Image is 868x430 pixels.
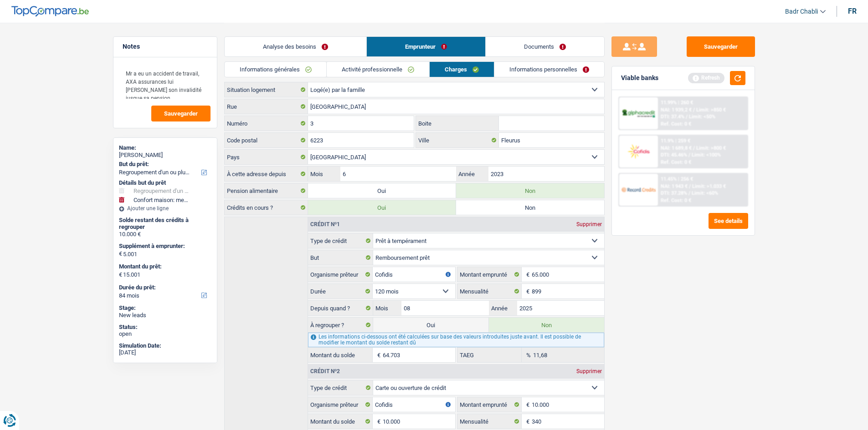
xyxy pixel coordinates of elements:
[119,263,210,270] label: Montant du prêt:
[685,114,687,120] span: /
[574,222,604,227] div: Supprimer
[308,183,456,198] label: Oui
[308,301,373,315] label: Depuis quand ?
[688,183,690,189] span: /
[119,243,210,250] label: Supplément à emprunter:
[522,267,532,282] span: €
[373,348,383,362] span: €
[367,37,485,56] a: Emprunteur
[696,145,725,151] span: Limit: >800 €
[488,167,604,181] input: AAAA
[693,145,694,151] span: /
[522,397,532,412] span: €
[416,116,499,131] label: Boite
[308,397,373,412] label: Organisme prêteur
[660,138,690,144] div: 11.9% | 259 €
[119,161,210,168] label: But du prêt:
[688,152,690,158] span: /
[308,167,340,181] label: Mois
[225,183,308,198] label: Pension alimentaire
[119,324,211,331] div: Status:
[688,190,690,196] span: /
[225,167,308,181] label: À cette adresse depuis
[119,330,211,338] div: open
[340,167,456,181] input: MM
[494,62,604,77] a: Informations personnelles
[119,342,211,349] div: Simulation Date:
[11,6,89,17] img: TopCompare Logo
[456,183,604,198] label: Non
[696,107,725,113] span: Limit: >850 €
[709,213,748,229] button: See details
[621,181,655,198] img: Record Credits
[373,301,401,315] label: Mois
[308,200,456,215] label: Oui
[486,37,604,56] a: Documents
[687,36,755,57] button: Sauvegarder
[660,152,687,158] span: DTI: 45.46%
[123,43,208,51] h5: Notes
[308,284,373,298] label: Durée
[119,179,211,187] div: Détails but du prêt
[225,37,366,56] a: Analyse des besoins
[308,250,373,265] label: But
[660,159,691,165] div: Ref. Cost: 0 €
[522,284,532,298] span: €
[151,106,211,121] button: Sauvegarder
[660,197,691,203] div: Ref. Cost: 0 €
[308,333,604,347] div: Les informations ci-dessous ont été calculées sur base des valeurs introduites juste avant. Il es...
[308,348,373,362] label: Montant du solde
[225,99,308,114] label: Rue
[430,62,494,77] a: Charges
[457,414,522,429] label: Mensualité
[522,414,532,429] span: €
[660,114,684,120] span: DTI: 37.4%
[457,284,522,298] label: Mensualité
[660,176,693,182] div: 11.45% | 256 €
[456,167,488,181] label: Année
[489,301,517,315] label: Année
[660,145,691,151] span: NAI: 1 689,8 €
[373,318,488,332] label: Oui
[308,267,373,282] label: Organisme prêteur
[225,150,308,164] label: Pays
[225,62,327,77] a: Informations générales
[225,116,308,131] label: Numéro
[778,4,826,19] a: Badr Chabli
[119,217,211,231] div: Solde restant des crédits à regrouper
[119,271,122,278] span: €
[225,200,308,215] label: Crédits en cours ?
[691,190,718,196] span: Limit: <60%
[688,114,715,120] span: Limit: <50%
[308,222,342,227] div: Crédit nº1
[119,284,210,291] label: Durée du prêt:
[691,152,720,158] span: Limit: <100%
[119,312,211,319] div: New leads
[688,73,724,83] div: Refresh
[308,380,373,395] label: Type de crédit
[660,190,687,196] span: DTI: 37.28%
[574,369,604,374] div: Supprimer
[785,8,818,15] span: Badr Chabli
[373,414,383,429] span: €
[308,414,373,429] label: Montant du solde
[621,74,658,82] div: Viable banks
[848,7,857,15] div: fr
[225,82,308,97] label: Situation logement
[621,143,655,160] img: Cofidis
[119,231,211,238] div: 10.000 €
[308,369,342,374] div: Crédit nº2
[660,121,691,127] div: Ref. Cost: 0 €
[119,144,211,152] div: Name:
[225,133,308,147] label: Code postal
[308,233,373,248] label: Type de crédit
[693,107,694,113] span: /
[164,111,198,116] span: Sauvegarder
[660,100,693,106] div: 11.99% | 260 €
[327,62,429,77] a: Activité professionnelle
[119,250,122,258] span: €
[489,318,604,332] label: Non
[119,349,211,356] div: [DATE]
[119,205,211,212] div: Ajouter une ligne
[660,183,687,189] span: NAI: 1 943 €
